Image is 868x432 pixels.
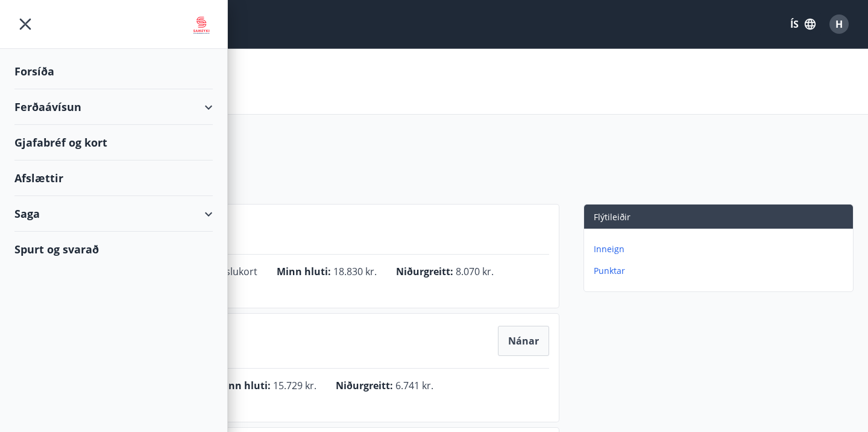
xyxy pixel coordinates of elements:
div: Forsíða [14,54,213,89]
p: Inneign [594,243,848,255]
span: 18.830 kr. [333,265,377,278]
div: Saga [14,196,213,232]
span: Greiðslukort [200,265,257,278]
p: Punktar [594,265,848,277]
span: 8.070 kr. [456,265,494,278]
span: Flýtileiðir [594,211,631,223]
img: union_logo [190,13,213,37]
span: Niðurgreitt : [396,265,453,278]
button: ÍS [784,13,822,35]
span: Minn hluti : [216,379,271,392]
button: Nánar [498,326,549,355]
span: 6.741 kr. [395,379,433,392]
span: Minn hluti : [277,265,331,278]
button: menu [14,13,36,35]
span: Niðurgreitt : [336,379,393,392]
span: Nánar [508,334,539,348]
button: H [825,10,854,39]
div: Spurt og svarað [14,232,213,267]
span: 15.729 kr. [273,379,316,392]
span: H [835,17,843,31]
div: Gjafabréf og kort [14,125,213,160]
div: Ferðaávísun [14,89,213,125]
div: Afslættir [14,160,213,196]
